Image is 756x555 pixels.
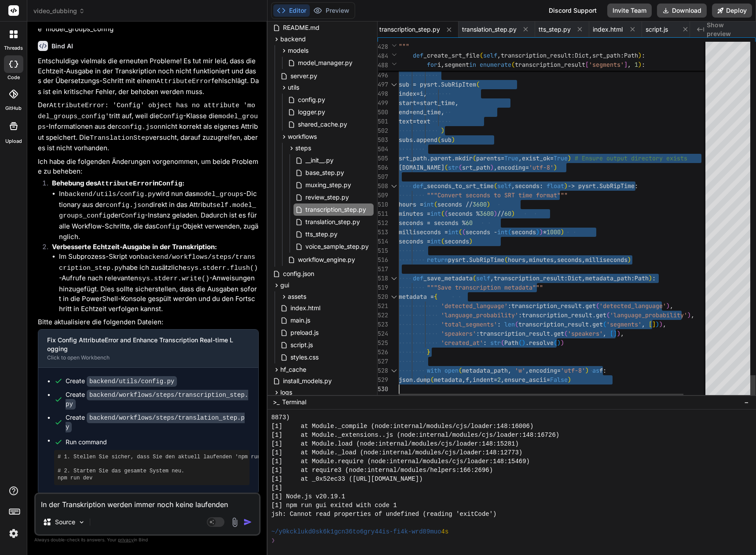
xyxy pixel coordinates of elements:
[399,136,437,144] span: subs.append
[547,228,561,236] span: 1000
[539,182,543,190] span: :
[399,108,441,116] span: end=end_time
[656,320,659,328] span: )
[288,46,308,55] span: models
[575,51,589,59] span: Dict
[441,127,444,134] span: )
[547,182,564,190] span: float
[663,320,666,328] span: ,
[7,74,20,81] label: code
[297,119,348,130] span: shared_cache.py
[554,154,568,162] span: True
[606,320,642,328] span: 'segments'
[378,218,387,228] div: 512
[288,292,306,301] span: assets
[38,317,259,327] p: Bitte aktualisiere die folgenden Dateien:
[138,275,209,283] code: sys.stderr.write()
[557,339,561,347] span: )
[483,339,487,347] span: :
[51,42,73,51] h6: Bind AI
[187,265,258,272] code: sys.stderr.flush()
[399,117,430,125] span: text=text
[378,338,387,348] div: 525
[617,330,620,337] span: )
[515,61,585,69] span: transcription_result
[434,293,437,301] span: {
[378,246,387,255] div: 515
[515,182,539,190] span: seconds
[378,320,387,329] div: 523
[592,51,620,59] span: srt_path
[378,89,387,98] div: 498
[515,320,518,328] span: (
[437,136,441,144] span: (
[455,99,459,107] span: ,
[497,163,529,171] span: encoding=
[504,154,518,162] span: True
[305,204,367,215] span: transcription_step.py
[427,191,568,199] span: """Convert seconds to SRT time format"""
[635,182,638,190] span: :
[378,126,387,135] div: 502
[742,395,751,409] button: −
[670,302,673,310] span: ,
[441,311,518,319] span: 'language_probability'
[483,51,497,59] span: self
[378,98,387,108] div: 499
[158,180,182,188] code: Config
[504,210,511,218] span: 60
[441,61,444,69] span: ,
[631,274,635,282] span: :
[497,320,501,328] span: :
[305,241,370,252] span: voice_sample_step.py
[459,163,462,171] span: (
[305,229,338,239] span: tts_step.py
[441,330,476,337] span: 'speakers'
[378,80,387,89] div: 497
[628,256,631,264] span: )
[504,256,508,264] span: (
[5,138,22,145] label: Upload
[511,182,515,190] span: ,
[430,210,441,218] span: int
[525,256,529,264] span: ,
[399,219,466,227] span: seconds = seconds %
[476,80,480,88] span: (
[378,71,387,80] div: 496
[444,163,448,171] span: (
[508,228,511,236] span: (
[497,182,511,190] span: self
[378,209,387,218] div: 511
[399,293,434,301] span: metadata =
[707,21,749,38] span: Show preview
[518,154,522,162] span: ,
[399,154,473,162] span: srt_path.parent.mkdir
[571,51,575,59] span: :
[557,256,582,264] span: seconds
[642,61,645,69] span: :
[399,163,444,171] span: [DOMAIN_NAME]
[378,255,387,265] div: 516
[582,274,585,282] span: ,
[497,210,504,218] span: //
[388,274,400,283] div: Click to collapse the range.
[635,61,638,69] span: 1
[378,311,387,320] div: 522
[297,107,326,117] span: logger.py
[399,90,423,98] span: index=i
[589,51,592,59] span: ,
[33,7,85,15] span: video_dubbing
[388,292,400,301] div: Click to collapse the range.
[649,320,652,328] span: [
[434,200,437,208] span: (
[480,61,511,69] span: enumerate
[603,320,606,328] span: (
[638,61,642,69] span: )
[38,100,259,153] p: Der tritt auf, weil die -Klasse die -Informationen aus der nicht korrekt als eigenes Attribut spe...
[476,154,504,162] span: parents=
[290,340,314,350] span: script.js
[687,311,691,319] span: )
[564,274,568,282] span: :
[97,180,153,188] code: AttributeError
[613,330,617,337] span: ]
